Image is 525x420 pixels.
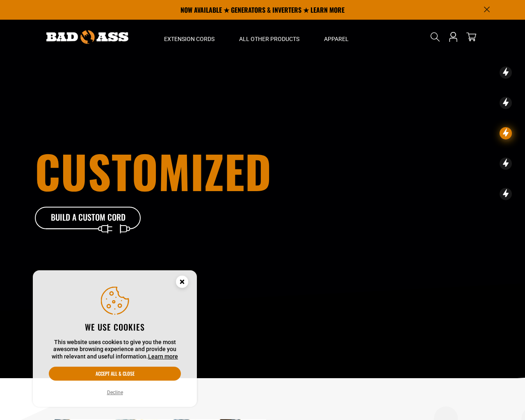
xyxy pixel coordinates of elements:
summary: Apparel [312,20,361,54]
span: Extension Cords [164,35,215,43]
summary: All Other Products [227,20,312,54]
aside: Cookie Consent [33,270,197,407]
button: Accept all & close [49,367,181,381]
h2: We use cookies [49,322,181,332]
h1: customized [35,148,308,194]
summary: Search [429,30,442,43]
img: Bad Ass Extension Cords [46,30,128,44]
span: All Other Products [239,35,299,43]
p: This website uses cookies to give you the most awesome browsing experience and provide you with r... [49,339,181,361]
button: Decline [105,388,126,397]
a: Build A Custom Cord [35,207,142,230]
summary: Extension Cords [152,20,227,54]
a: Learn more [148,353,178,360]
span: Apparel [324,35,349,43]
